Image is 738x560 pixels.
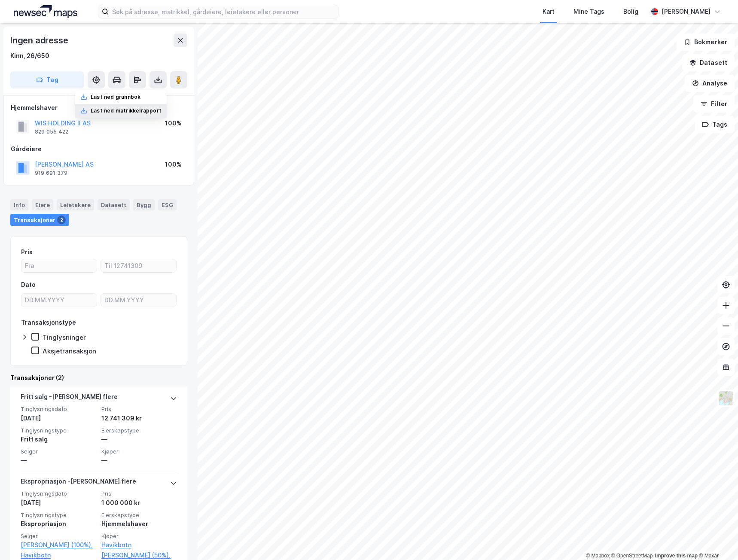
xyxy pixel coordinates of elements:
div: — [101,434,177,444]
div: — [21,455,96,466]
div: Ingen adresse [10,33,70,47]
div: Last ned grunnbok [91,94,140,100]
div: Aksjetransaksjon [43,347,96,355]
a: [PERSON_NAME] (100%), [21,540,96,550]
div: Kontrollprogram for chat [695,519,738,560]
div: ESG [158,199,177,210]
div: Transaksjonstype [21,317,76,328]
button: Tag [10,71,84,88]
span: Tinglysningsdato [21,405,96,413]
div: Transaksjoner [10,214,69,226]
span: Tinglysningsdato [21,490,96,497]
span: Kjøper [101,533,177,540]
div: [DATE] [21,498,96,508]
button: Analyse [685,75,735,92]
div: Hjemmelshaver [11,103,187,113]
span: Eierskapstype [101,511,177,519]
span: Selger [21,448,96,455]
input: Fra [21,259,97,272]
div: [DATE] [21,413,96,423]
div: Kart [543,6,555,17]
img: Z [718,390,734,406]
span: Selger [21,533,96,540]
div: Dato [21,280,36,290]
div: Info [10,199,28,210]
div: Ekspropriasjon - [PERSON_NAME] flere [21,476,136,490]
iframe: Chat Widget [695,519,738,560]
input: Til 12741309 [101,259,176,272]
div: 100% [165,118,182,128]
button: Bokmerker [677,33,735,51]
div: Fritt salg - [PERSON_NAME] flere [21,392,118,405]
span: Eierskapstype [101,427,177,434]
div: Hjemmelshaver [101,519,177,529]
span: Kjøper [101,448,177,455]
div: Fritt salg [21,434,96,444]
div: 919 691 379 [35,170,67,177]
input: Søk på adresse, matrikkel, gårdeiere, leietakere eller personer [109,5,338,18]
div: 100% [165,159,182,170]
div: Leietakere [57,199,94,210]
div: Gårdeiere [11,144,187,154]
span: Pris [101,490,177,497]
a: Improve this map [655,553,698,559]
button: Filter [693,95,735,113]
span: Tinglysningstype [21,427,96,434]
div: Kinn, 26/650 [10,51,49,61]
div: Transaksjoner (2) [10,373,187,383]
span: Pris [101,405,177,413]
div: — [101,455,177,466]
a: Mapbox [586,553,610,559]
span: Tinglysningstype [21,511,96,519]
div: 12 741 309 kr [101,413,177,423]
div: [PERSON_NAME] [662,6,711,17]
div: Bygg [133,199,155,210]
div: Bolig [623,6,638,17]
a: OpenStreetMap [611,553,653,559]
input: DD.MM.YYYY [101,294,176,307]
div: Last ned matrikkelrapport [91,107,162,114]
div: Tinglysninger [43,333,86,341]
div: 829 055 422 [35,128,68,135]
div: Datasett [98,199,130,210]
div: 2 [57,216,66,224]
img: logo.a4113a55bc3d86da70a041830d287a7e.svg [14,5,77,18]
button: Datasett [682,54,735,71]
div: Pris [21,247,33,257]
div: Ekspropriasjon [21,519,96,529]
div: Mine Tags [573,6,604,17]
div: 1 000 000 kr [101,498,177,508]
button: Tags [695,116,735,133]
input: DD.MM.YYYY [21,294,97,307]
div: Eiere [32,199,53,210]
